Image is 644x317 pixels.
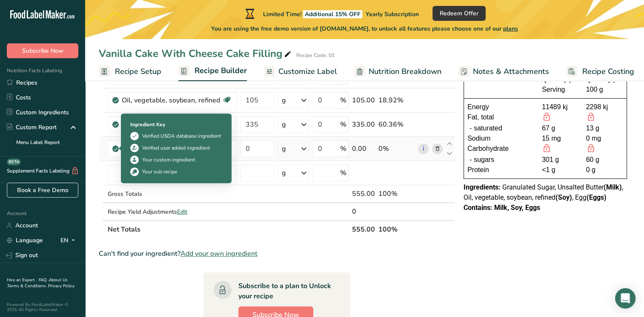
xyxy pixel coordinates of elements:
div: 0.00 [352,144,375,154]
div: - [467,123,474,133]
div: 301 g [542,155,579,165]
span: Yearly Subscription [366,10,419,18]
div: 0 g [586,165,624,175]
div: 100% [378,189,415,199]
span: Additional 15% OFF [303,10,362,18]
div: 67 g [542,123,579,133]
input: Add Ingredient [108,164,237,181]
div: 60 g [586,155,624,165]
div: Gross Totals [108,190,237,198]
div: Vanilla Cake With Cheese Cake Filling [99,46,293,61]
div: 0% [378,144,415,154]
span: sugars [474,155,494,165]
div: Contains: Milk, Soy, Eggs [464,203,627,213]
span: Notes & Attachments [473,66,549,77]
div: BETA [7,158,21,165]
div: Verified user added ingredient [142,144,210,152]
span: Protein [467,165,489,175]
div: Recipe Code: 01 [296,51,335,59]
a: Customize Label [264,62,337,81]
a: Book a Free Demo [7,183,78,198]
a: About Us . [7,277,68,289]
span: Energy [467,102,489,112]
span: Carbohydrate [467,144,509,155]
th: 555.00 [350,220,377,238]
span: Subscribe Now [22,46,63,55]
div: g [281,119,286,130]
a: Privacy Policy [48,283,74,289]
div: Custom Report [7,123,57,132]
div: 335.00 [352,119,375,130]
a: Terms & Conditions . [7,283,48,289]
a: Nutrition Breakdown [354,62,441,81]
div: 11489 kj [542,102,579,112]
a: Recipe Setup [99,62,161,81]
div: Can't find your ingredient? [99,249,455,259]
span: Redeem Offer [440,9,478,18]
span: Customize Label [278,66,337,77]
a: Recipe Costing [566,62,634,81]
a: Hire an Expert . [7,277,37,283]
th: Net Totals [106,220,350,238]
div: Limited Time! [243,8,419,19]
a: Recipe Builder [178,61,247,82]
div: 60.36% [378,119,415,130]
div: 0 mg [586,133,624,144]
div: 13 g [586,123,624,133]
div: Your sub recipe [142,168,177,175]
span: Add your own ingredient [180,249,258,259]
div: 15 mg [542,133,579,144]
div: Verified USDA database ingredient [142,132,221,140]
div: Your custom ingredient [142,156,195,164]
div: g [281,95,286,105]
div: g [281,144,286,154]
a: FAQ . [39,277,49,283]
div: 105.00 [352,95,375,105]
span: Recipe Setup [115,66,161,77]
div: Powered By FoodLabelMaker © 2025 All Rights Reserved [7,302,78,312]
button: Redeem Offer [432,6,486,21]
div: 18.92% [378,95,415,105]
span: Ingredients: [464,183,501,191]
a: Language [7,233,43,248]
div: Recipe Yield Adjustments [108,207,237,216]
span: Nutrition Breakdown [369,66,441,77]
span: Granulated Sugar, Unsalted Butter , Oil, vegetable, soybean, refined , Egg [464,183,623,201]
span: Fat, total [467,112,494,123]
div: 0 [352,207,375,217]
div: - [467,155,474,165]
img: Sub Recipe [130,167,139,176]
span: Sodium [467,133,490,144]
div: 2298 kj [586,102,624,112]
div: <1 g [542,165,579,175]
b: (Eggs) [587,193,607,201]
span: saturated [474,123,502,133]
div: Subscribe to a plan to Unlock your recipe [238,281,333,301]
div: Ingredient Key [130,121,222,128]
div: 555.00 [352,189,375,199]
span: Edit [177,208,187,216]
span: Recipe Costing [582,66,634,77]
th: 100% [377,220,416,238]
div: Open Intercom Messenger [615,288,635,309]
button: Subscribe Now [7,43,78,58]
a: i [418,144,429,154]
span: Recipe Builder [195,65,247,76]
div: Oil, vegetable, soybean, refined [122,95,222,105]
div: EN [60,235,78,246]
div: g [281,168,286,178]
span: You are using the free demo version of [DOMAIN_NAME], to unlock all features please choose one of... [211,24,518,33]
b: (Soy) [555,193,572,201]
span: plans [503,25,518,33]
b: (Milk) [604,183,622,191]
a: Notes & Attachments [458,62,549,81]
